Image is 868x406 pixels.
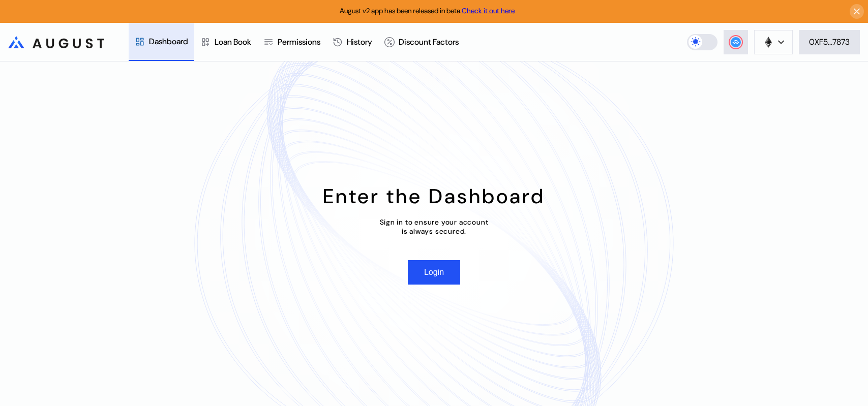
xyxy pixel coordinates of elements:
[399,37,459,47] div: Discount Factors
[763,37,774,48] img: chain logo
[278,37,320,47] div: Permissions
[462,6,515,15] a: Check it out here
[380,217,489,236] div: Sign in to ensure your account is always secured.
[194,23,257,61] a: Loan Book
[326,23,378,61] a: History
[378,23,465,61] a: Discount Factors
[129,23,194,61] a: Dashboard
[809,37,850,47] div: 0XF5...7873
[340,6,515,15] span: August v2 app has been released in beta.
[347,37,372,47] div: History
[149,36,188,47] div: Dashboard
[215,37,251,47] div: Loan Book
[408,260,460,285] button: Login
[754,30,793,54] button: chain logo
[799,30,860,54] button: 0XF5...7873
[323,183,545,209] div: Enter the Dashboard
[257,23,326,61] a: Permissions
